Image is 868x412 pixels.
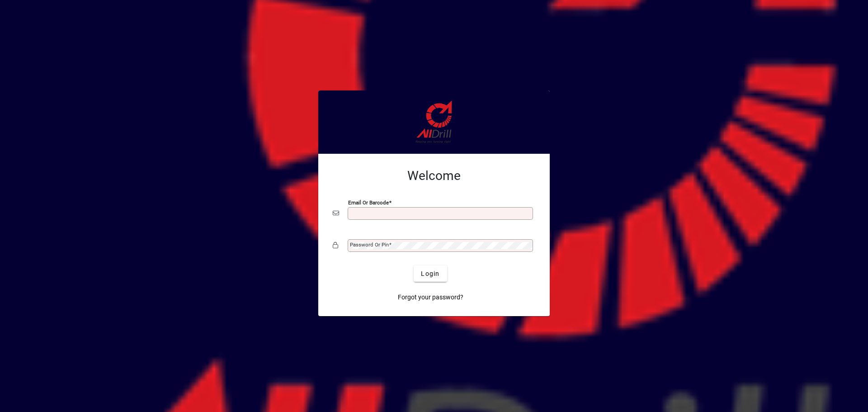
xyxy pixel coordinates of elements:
button: Login [414,265,447,282]
mat-label: Password or Pin [350,242,389,248]
h2: Welcome [333,168,535,184]
a: Forgot your password? [394,289,467,305]
mat-label: Email or Barcode [348,199,389,206]
span: Login [421,269,439,279]
span: Forgot your password? [398,293,463,302]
